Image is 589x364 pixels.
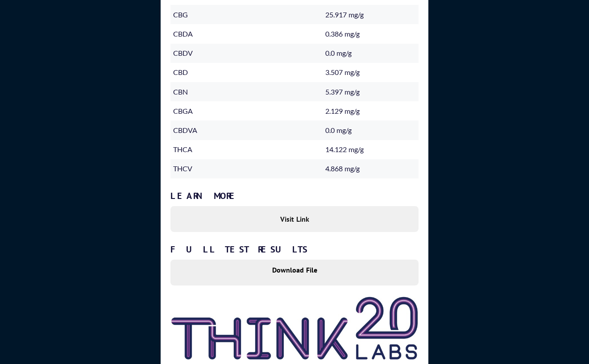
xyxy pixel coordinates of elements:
[170,243,419,258] div: Full Test Results
[170,24,323,43] td: CBDA
[323,44,419,63] td: 0.0 mg/g
[170,82,323,101] td: CBN
[323,140,419,159] td: 14.122 mg/g
[323,24,419,43] td: 0.386 mg/g
[170,140,323,159] td: THCA
[170,296,419,360] img: 215d795e-ad80-4f4c-a077-a2d53f37f4db
[323,101,419,120] td: 2.129 mg/g
[323,159,419,178] td: 4.868 mg/g
[170,189,419,204] div: Learn More
[323,120,419,140] td: 0.0 mg/g
[170,260,419,285] a: Download File
[170,101,323,120] td: CBGA
[170,120,323,140] td: CBDVA
[170,44,323,63] td: CBDV
[323,82,419,101] td: 5.397 mg/g
[323,63,419,82] td: 3.507 mg/g
[170,63,323,82] td: CBD
[170,159,323,178] td: THCV
[170,206,419,232] a: Visit Link
[170,5,323,24] td: CBG
[323,5,419,24] td: 25.917 mg/g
